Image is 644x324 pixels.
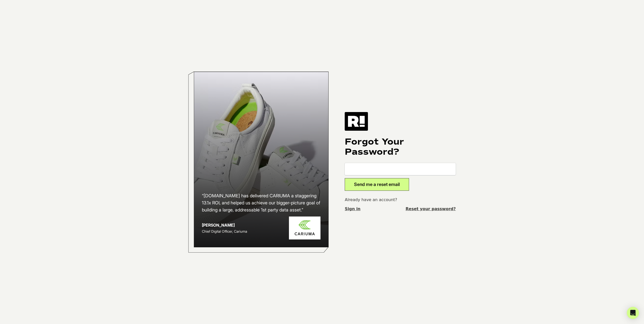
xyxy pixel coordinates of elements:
[627,307,639,319] div: Open Intercom Messenger
[289,217,320,239] img: Cariuma
[345,112,368,131] img: Retention.com
[202,229,247,233] span: Chief Digital Officer, Cariuma
[345,137,456,157] h1: Forgot Your Password?
[345,206,360,212] a: Sign in
[202,223,235,228] strong: [PERSON_NAME]
[345,178,409,191] button: Send me a reset email
[202,192,320,213] h2: “[DOMAIN_NAME] has delivered CARIUMA a staggering 13.1x ROI, and helped us achieve our bigger-pic...
[345,197,456,203] p: Already have an account?
[406,206,456,212] a: Reset your password?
